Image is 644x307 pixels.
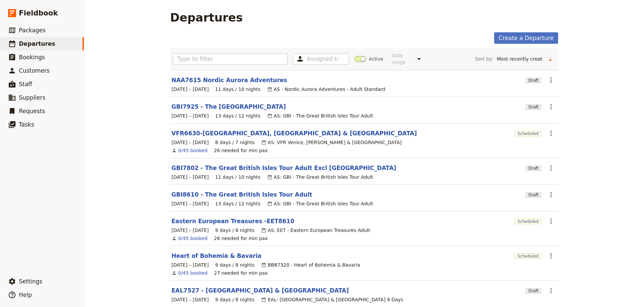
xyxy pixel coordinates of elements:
[515,219,541,224] span: Scheduled
[171,139,209,146] span: [DATE] – [DATE]
[171,262,209,268] span: [DATE] – [DATE]
[214,235,268,242] div: 26 needed for min pax
[261,227,370,234] div: AS: EET - Eastern European Treasures Adult
[261,139,402,146] div: AS: VFR Venice, [PERSON_NAME] & [GEOGRAPHIC_DATA]
[369,56,383,62] span: Active
[171,164,396,172] a: GBI7802 - The Great British Isles Tour Adult Excl [GEOGRAPHIC_DATA]
[215,112,261,119] span: 13 days / 12 nights
[171,296,209,303] span: [DATE] – [DATE]
[19,8,58,18] span: Fieldbook
[19,108,45,114] span: Requests
[178,147,207,154] a: View the bookings for this departure
[267,174,373,180] div: AS: GBI - The Great British Isles Tour Adult
[545,54,555,64] button: Change sort direction
[215,174,261,180] span: 11 days / 10 nights
[171,252,261,260] a: Heart of Bohemia & Bavaria
[494,32,558,44] a: Create a Departure
[171,227,209,234] span: [DATE] – [DATE]
[307,55,338,63] input: Assigned to
[267,112,373,119] div: AS: GBI - The Great British Isles Tour Adult
[545,74,557,86] button: Actions
[171,217,294,225] a: Eastern European Treasures -EET8610
[545,215,557,227] button: Actions
[171,174,209,180] span: [DATE] – [DATE]
[526,192,541,198] span: Draft
[171,129,417,137] a: VFR6630-[GEOGRAPHIC_DATA], [GEOGRAPHIC_DATA] & [GEOGRAPHIC_DATA]
[475,56,493,62] span: Sort by:
[170,11,243,24] h1: Departures
[215,296,255,303] span: 9 days / 8 nights
[19,27,45,34] span: Packages
[19,94,45,101] span: Suppliers
[494,54,545,64] select: Sort by:
[19,40,55,47] span: Departures
[171,112,209,119] span: [DATE] – [DATE]
[214,147,268,154] div: 26 needed for min pax
[171,103,286,111] a: GBI7925 - The [GEOGRAPHIC_DATA]
[261,262,360,268] div: BBB7320 - Heart of Bohemia & Bavaria
[173,53,288,65] input: Type to filter
[19,292,32,298] span: Help
[526,78,541,83] span: Draft
[215,139,255,146] span: 8 days / 7 nights
[526,104,541,110] span: Draft
[19,67,50,74] span: Customers
[545,189,557,200] button: Actions
[215,262,255,268] span: 9 days / 8 nights
[515,131,541,136] span: Scheduled
[545,101,557,112] button: Actions
[261,296,403,303] div: EAL- [GEOGRAPHIC_DATA] & [GEOGRAPHIC_DATA] 9 Days
[19,121,34,128] span: Tasks
[171,200,209,207] span: [DATE] – [DATE]
[215,86,261,93] span: 11 days / 10 nights
[526,166,541,171] span: Draft
[178,270,207,276] a: View the bookings for this departure
[214,270,268,276] div: 27 needed for min pax
[515,253,541,259] span: Scheduled
[178,235,207,242] a: View the bookings for this departure
[171,76,287,84] a: NAA7615 Nordic Aurora Adventures
[19,278,42,285] span: Settings
[267,200,373,207] div: AS: GBI - The Great British Isles Tour Adult
[526,288,541,294] span: Draft
[171,286,349,295] a: EAL7527 - [GEOGRAPHIC_DATA] & [GEOGRAPHIC_DATA]
[19,54,45,61] span: Bookings
[545,285,557,296] button: Actions
[215,200,261,207] span: 13 days / 12 nights
[545,162,557,174] button: Actions
[545,128,557,139] button: Actions
[171,191,312,199] a: GBI8610 - The Great British Isles Tour Adult
[267,86,385,93] div: AS - Nordic Aurora Adventures - Adult Standard
[545,250,557,262] button: Actions
[19,81,32,88] span: Staff
[215,227,255,234] span: 9 days / 8 nights
[171,86,209,93] span: [DATE] – [DATE]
